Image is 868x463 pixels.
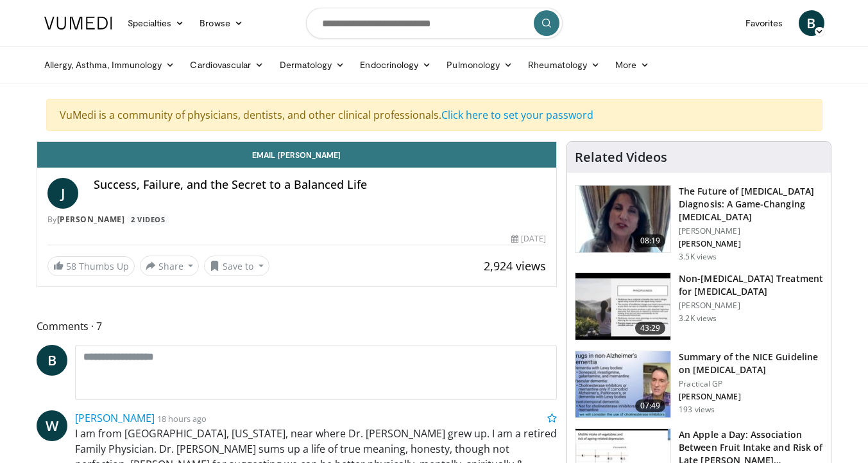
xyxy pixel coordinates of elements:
[66,260,76,272] span: 58
[679,351,823,376] h3: Summary of the NICE Guideline on [MEDICAL_DATA]
[635,399,666,412] span: 07:49
[799,10,824,36] a: B
[182,52,271,78] a: Cardiovascular
[46,99,822,131] div: VuMedi is a community of physicians, dentists, and other clinical professionals.
[37,345,67,376] a: B
[575,272,823,340] a: 43:29 Non-[MEDICAL_DATA] Treatment for [MEDICAL_DATA] [PERSON_NAME] 3.2K views
[94,178,547,192] h4: Success, Failure, and the Secret to a Balanced Life
[272,52,353,78] a: Dermatology
[575,150,667,165] h4: Related Videos
[511,233,546,245] div: [DATE]
[575,186,670,252] img: 5773f076-af47-4b25-9313-17a31d41bb95.150x105_q85_crop-smart_upscale.jpg
[192,10,251,36] a: Browse
[520,52,608,78] a: Rheumatology
[157,413,207,424] small: 18 hours ago
[37,52,183,78] a: Allergy, Asthma, Immunology
[47,256,135,276] a: 58 Thumbs Up
[47,178,78,209] a: J
[679,185,823,223] h3: The Future of [MEDICAL_DATA] Diagnosis: A Game-Changing [MEDICAL_DATA]
[484,258,546,274] span: 2,924 views
[37,410,67,441] a: W
[37,142,557,168] a: Email [PERSON_NAME]
[204,256,269,276] button: Save to
[47,214,547,225] div: By
[575,351,823,419] a: 07:49 Summary of the NICE Guideline on [MEDICAL_DATA] Practical GP [PERSON_NAME] 193 views
[679,272,823,298] h3: Non-[MEDICAL_DATA] Treatment for [MEDICAL_DATA]
[679,405,715,415] p: 193 views
[679,226,823,236] p: [PERSON_NAME]
[57,214,125,225] a: [PERSON_NAME]
[679,301,823,311] p: [PERSON_NAME]
[679,313,717,324] p: 3.2K views
[441,108,593,122] a: Click here to set your password
[575,273,670,340] img: eb9441ca-a77b-433d-ba99-36af7bbe84ad.150x105_q85_crop-smart_upscale.jpg
[635,322,666,335] span: 43:29
[679,239,823,249] p: [PERSON_NAME]
[140,256,200,276] button: Share
[439,52,520,78] a: Pulmonology
[635,234,666,247] span: 08:19
[679,392,823,402] p: [PERSON_NAME]
[738,10,791,36] a: Favorites
[679,379,823,389] p: Practical GP
[127,214,169,225] a: 2 Videos
[679,252,717,262] p: 3.5K views
[575,185,823,262] a: 08:19 The Future of [MEDICAL_DATA] Diagnosis: A Game-Changing [MEDICAL_DATA] [PERSON_NAME] [PERSO...
[120,10,192,36] a: Specialties
[575,351,670,418] img: 8e949c61-8397-4eef-823a-95680e5d1ed1.150x105_q85_crop-smart_upscale.jpg
[75,411,155,425] a: [PERSON_NAME]
[44,17,112,30] img: VuMedi Logo
[37,318,557,335] span: Comments 7
[306,8,563,39] input: Search topics, interventions
[352,52,439,78] a: Endocrinology
[608,52,657,78] a: More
